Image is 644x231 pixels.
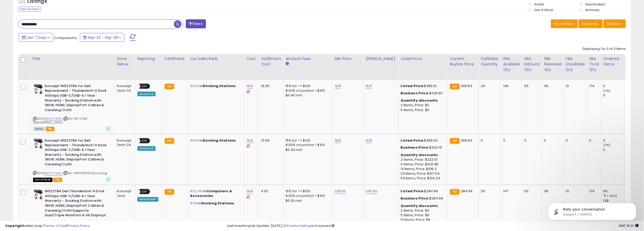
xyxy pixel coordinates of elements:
span: All listings that are currently out of stock and unavailable for purchase on Amazon [33,178,52,182]
div: 0 [503,138,518,143]
div: Koncept Tech CA [117,84,131,93]
div: 0 [603,93,624,98]
div: 10 Items, Price: $319.2 [401,167,444,172]
p: in [190,84,241,88]
b: Koncept WD22TB4 for Dell Replacement - Thunderbolt 4 Dock 40Gbps USB-C/USB-A 1 Year Warranty - Do... [45,84,108,114]
div: 2 Items, Price: $3 [401,209,444,213]
div: : [401,153,444,158]
div: 63 [525,84,538,88]
span: All listings currently available for purchase on Amazon [33,127,45,131]
div: $284.99 [401,189,444,194]
div: [PERSON_NAME] [366,56,396,61]
div: Amazon AI [137,146,156,151]
div: Cur Sales Rank [190,56,242,61]
div: Title [32,56,112,61]
strong: Copyright [5,223,24,228]
a: B0CK7L7M6S [44,171,62,176]
small: FBA [165,84,174,89]
img: 41XAK-LIfpL._SL40_.jpg [33,84,43,94]
button: Last 7 Days [19,33,53,42]
img: 41XAK-LIfpL._SL40_.jpg [33,138,43,149]
div: Koncept Tech CA [117,138,131,148]
span: 399.83 [461,138,472,143]
div: 8.00% on portion > $100 [286,143,328,148]
span: #644 [190,138,200,143]
b: Listed Price: [401,189,424,194]
div: Cost [247,56,257,61]
a: N/A [247,138,253,143]
b: Koncept WD22TB4 for Dell Replacement - Thunderbolt 4 Dock 40Gbps USB-C/USB-A 1 Year Warranty - Do... [45,138,108,168]
div: 0 [566,138,583,143]
div: 0 [544,138,560,143]
span: Docking Stations [203,138,236,143]
div: Amazon AI [137,92,156,96]
small: FBA [165,138,174,144]
div: 50 Items, Price: $314.24 [401,176,444,181]
span: #644 [190,83,200,88]
div: 39 [544,84,560,88]
div: 174 [589,189,597,194]
span: OFF [140,190,149,194]
div: FBA Unsellable Qty [566,56,585,72]
span: Docking Stations [203,83,236,88]
div: 2 Items, Price: $2 [401,103,444,107]
b: Quantity discounts [401,153,438,158]
div: 96 [603,189,624,194]
span: 399.83 [461,83,472,88]
div: 13 [566,189,583,194]
div: ASIN: [33,84,111,130]
div: 10.59 [261,138,279,143]
b: Listed Price: [401,138,424,143]
div: 0 [603,148,624,152]
div: Repricing [137,56,160,61]
label: Out of Stock [534,8,553,12]
div: 20 Items, Price: $317.54 [401,172,444,176]
div: 2 Items, Price: $322.51 [401,158,444,162]
div: Store Name [117,56,133,67]
span: | SKU: 82-C0QI-[GEOGRAPHIC_DATA] [33,117,88,124]
a: Terms of Use [44,223,66,228]
span: FBA [53,178,62,182]
div: $369.53 [401,138,444,143]
div: 147 [503,189,518,194]
div: FBA Reserved Qty [544,56,562,72]
div: Listed Price [401,56,446,61]
div: 15% for <= $100 [286,138,328,143]
small: FBA [450,138,459,144]
a: 260 active listings [283,223,312,228]
a: N/A [247,83,253,89]
button: Columns [579,19,603,28]
div: $0.30 min [286,199,328,203]
a: B0CK7L7M6S [44,117,62,121]
div: 15% for <= $100 [286,84,328,88]
small: Amazon Fees. [286,61,289,66]
div: Related ASIN [137,197,158,202]
div: $284.98 [401,196,444,201]
p: in [190,138,241,143]
span: OFF [140,84,149,88]
p: in [190,201,241,206]
span: | SKU: FBA17QPV0C1Q.missing1 [63,171,108,175]
div: Displaying 1 to 3 of 3 items [583,47,626,51]
div: Last InventoryLab Update: [DATE], not synced. [227,224,639,228]
div: $339.95 [401,91,444,96]
div: FBA Available Qty [503,56,520,72]
a: N/A [366,83,372,89]
small: FBA [450,189,459,195]
div: 0 [603,84,624,88]
span: #216 [190,201,198,206]
div: 5 Items, Price: $5 [401,108,444,112]
div: $324.15 [401,145,444,150]
button: Save View [551,19,578,28]
span: Sep-22 - Sep-28 [88,35,118,40]
b: Listed Price: [401,83,424,88]
small: FBA [165,189,174,195]
label: Archived [586,8,600,12]
a: 245.00 [366,189,377,194]
div: 0 [603,138,624,143]
small: FBA [450,84,459,89]
div: FBA Total Qty [589,56,599,72]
